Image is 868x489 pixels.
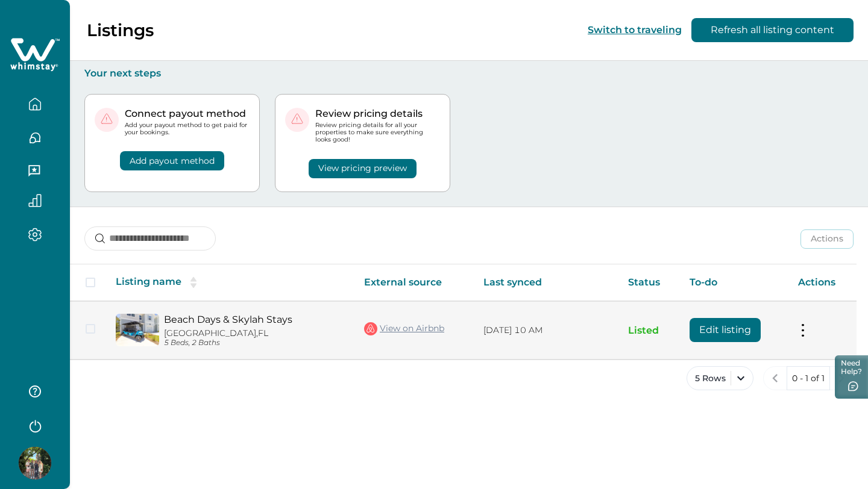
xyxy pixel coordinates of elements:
a: Beach Days & Skylah Stays [164,314,345,325]
p: [DATE] 10 AM [483,325,609,337]
a: View on Airbnb [364,321,444,337]
th: External source [354,264,474,301]
th: To-do [680,264,788,301]
p: 0 - 1 of 1 [792,373,825,385]
p: Review pricing details [315,108,440,120]
th: Status [618,264,680,301]
button: previous page [763,366,787,390]
button: 5 Rows [687,366,753,390]
button: sorting [181,276,206,288]
button: Add payout method [120,151,224,170]
button: Switch to traveling [588,24,682,36]
th: Listing name [106,264,354,301]
p: Listings [87,20,154,40]
p: Connect payout method [125,108,250,120]
p: Add your payout method to get paid for your bookings. [125,122,250,136]
p: [GEOGRAPHIC_DATA], FL [164,328,345,338]
p: Review pricing details for all your properties to make sure everything looks good! [315,122,440,144]
button: Refresh all listing content [691,18,854,42]
p: Listed [628,325,670,337]
img: Whimstay Host [19,447,51,479]
p: Your next steps [84,67,854,79]
button: Edit listing [690,318,761,342]
p: 5 Beds, 2 Baths [164,338,345,347]
th: Actions [788,264,857,301]
button: next page [829,366,854,390]
button: View pricing preview [309,159,417,178]
button: Actions [800,229,854,249]
img: propertyImage_Beach Days & Skylah Stays [116,314,159,346]
button: 0 - 1 of 1 [787,366,830,390]
th: Last synced [474,264,618,301]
